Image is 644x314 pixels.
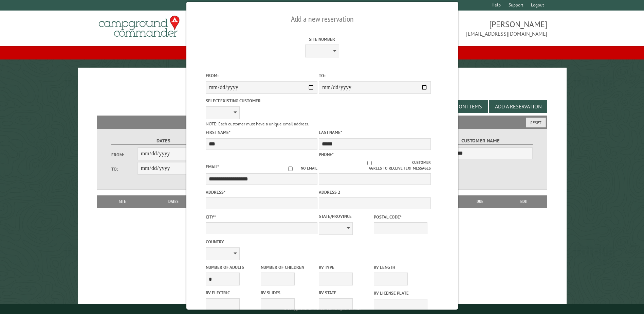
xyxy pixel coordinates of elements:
input: Customer agrees to receive text messages [327,161,412,165]
h1: Reservations [97,78,547,97]
label: State/Province [319,213,372,220]
label: No email [280,165,317,171]
label: Email [205,164,219,170]
button: Reset [526,118,546,127]
label: Phone [319,152,334,157]
button: Edit Add-on Items [429,100,488,113]
small: NOTE: Each customer must have a unique email address. [205,121,309,127]
img: Campground Commander [97,13,182,40]
input: No email [280,167,301,171]
label: Postal Code [374,214,427,220]
label: Address 2 [319,189,430,195]
label: To: [319,72,430,79]
label: RV Electric [205,290,259,296]
label: Customer agrees to receive text messages [319,160,430,171]
label: Address [205,189,317,195]
th: Site [100,195,144,208]
label: RV State [319,290,372,296]
th: Due [459,195,501,208]
label: Number of Children [260,264,314,271]
label: RV Type [319,264,372,271]
label: Last Name [319,129,430,136]
label: From: [205,72,317,79]
th: Dates [145,195,203,208]
label: Site Number [266,36,378,42]
label: To: [111,166,137,172]
small: © Campground Commander LLC. All rights reserved. [284,307,361,311]
label: Dates [111,137,215,145]
h2: Add a new reservation [205,13,438,25]
label: First Name [205,129,317,136]
h2: Filters [97,116,547,128]
label: RV Slides [260,290,314,296]
label: From: [111,152,137,158]
label: City [205,214,317,220]
label: RV Length [374,264,427,271]
button: Add a Reservation [489,100,547,113]
th: Edit [501,195,547,208]
label: RV License Plate [374,290,427,296]
label: Number of Adults [205,264,259,271]
label: Country [205,239,317,245]
label: Customer Name [429,137,532,145]
label: Select existing customer [205,98,317,104]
